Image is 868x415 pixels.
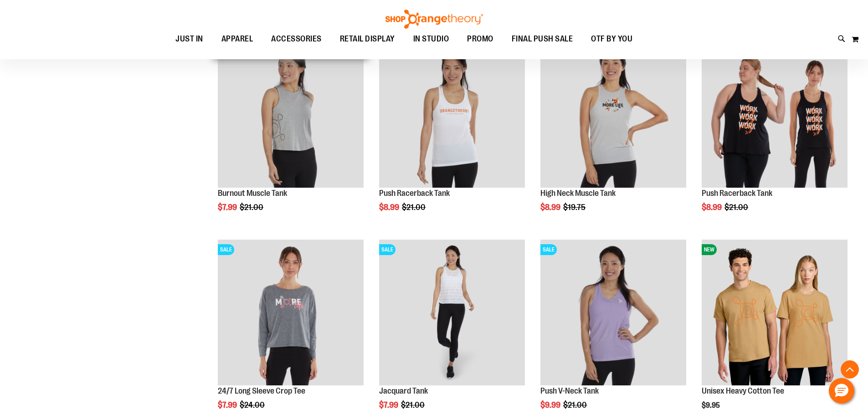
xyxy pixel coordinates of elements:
[458,29,503,50] a: PROMO
[702,42,847,188] img: Product image for Push Racerback Tank
[218,240,364,387] a: Product image for 24/7 Long Sleeve Crop TeeSALE
[218,386,305,395] a: 24/7 Long Sleeve Crop Tee
[379,400,400,410] span: $7.99
[240,203,265,212] span: $21.00
[379,203,401,212] span: $8.99
[702,244,717,255] span: NEW
[563,400,588,410] span: $21.00
[540,400,562,410] span: $9.99
[467,29,493,49] span: PROMO
[218,42,364,190] a: Product image for Burnout Muscle TankSALE
[702,203,723,212] span: $8.99
[702,240,847,387] a: Unisex Heavy Cotton TeeNEW
[262,29,331,50] a: ACCESSORIES
[413,29,449,49] span: IN STUDIO
[540,240,686,387] a: Product image for Push V-Neck TankSALE
[379,244,395,255] span: SALE
[221,29,253,49] span: APPAREL
[702,189,772,198] a: Push Racerback Tank
[218,189,287,198] a: Burnout Muscle Tank
[829,378,854,404] button: Hello, have a question? Let’s chat.
[379,240,525,385] img: Front view of Jacquard Tank
[540,42,686,190] a: Product image for High Neck Muscle TankSALE
[702,401,721,410] span: $9.95
[212,29,262,49] a: APPAREL
[331,29,404,50] a: RETAIL DISPLAY
[702,42,847,190] a: Product image for Push Racerback TankSALE
[375,38,529,236] div: product
[240,400,266,410] span: $24.00
[563,203,587,212] span: $19.75
[540,244,557,255] span: SALE
[379,42,525,190] a: Product image for Push Racerback TankSALE
[724,203,750,212] span: $21.00
[702,386,784,395] a: Unisex Heavy Cotton Tee
[582,29,642,50] a: OTF BY YOU
[218,240,364,385] img: Product image for 24/7 Long Sleeve Crop Tee
[540,240,686,385] img: Product image for Push V-Neck Tank
[218,203,238,212] span: $7.99
[379,189,450,198] a: Push Racerback Tank
[175,29,203,49] span: JUST IN
[540,203,562,212] span: $8.99
[841,360,859,379] button: Back To Top
[166,29,212,50] a: JUST IN
[697,38,852,236] div: product
[379,386,428,395] a: Jacquard Tank
[379,42,525,188] img: Product image for Push Racerback Tank
[401,400,426,410] span: $21.00
[503,29,582,50] a: FINAL PUSH SALE
[404,29,458,50] a: IN STUDIO
[218,244,234,255] span: SALE
[536,38,691,236] div: product
[540,42,686,188] img: Product image for High Neck Muscle Tank
[512,29,573,49] span: FINAL PUSH SALE
[702,240,847,385] img: Unisex Heavy Cotton Tee
[591,29,632,49] span: OTF BY YOU
[540,189,616,198] a: High Neck Muscle Tank
[384,10,484,29] img: Shop Orangetheory
[402,203,427,212] span: $21.00
[218,400,238,410] span: $7.99
[340,29,395,49] span: RETAIL DISPLAY
[540,386,599,395] a: Push V-Neck Tank
[218,42,364,188] img: Product image for Burnout Muscle Tank
[213,38,368,236] div: product
[271,29,322,49] span: ACCESSORIES
[379,240,525,387] a: Front view of Jacquard TankSALE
